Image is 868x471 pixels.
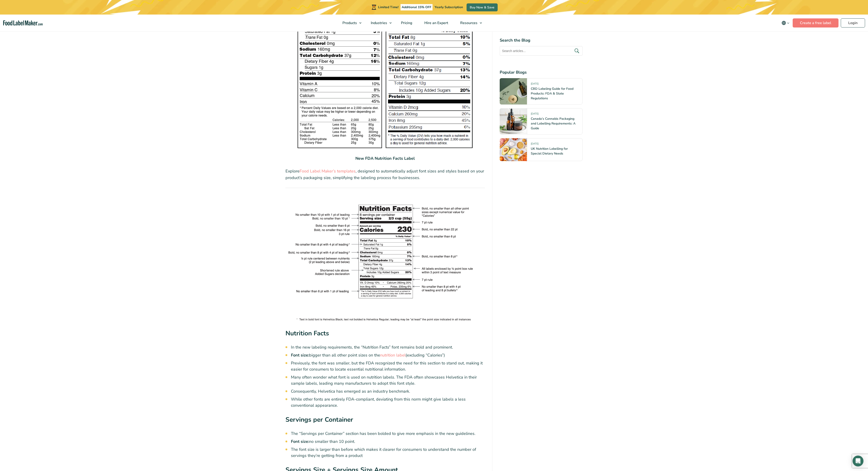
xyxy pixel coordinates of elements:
a: Canada’s Cannabis Packaging and Labelling Requirements: A Guide [531,117,575,130]
li: While other fonts are entirely FDA-compliant, deviating from this norm might give labels a less c... [291,396,485,409]
span: Additional 15% OFF [401,4,433,10]
strong: New FDA Nutrition Facts Label [355,156,415,161]
a: Food Label Maker’s templates [300,168,356,174]
li: Many often wonder what font is used on nutrition labels. The FDA often showcases Helvetica in the... [291,374,485,386]
span: [DATE] [531,112,539,117]
a: Create a free label [793,18,838,27]
li: The font size is larger than before which makes it clearer for consumers to understand the number... [291,446,485,459]
span: [DATE] [531,142,539,147]
li: Previously, the font was smaller, but the FDA recognized the need for this section to stand out, ... [291,360,485,372]
strong: Font size: [291,352,309,358]
p: Explore , designed to automatically adjust font sizes and styles based on your product’s packagin... [285,168,485,181]
a: Industries [365,15,394,31]
a: Pricing [395,15,417,31]
li: no smaller than 10 point. [291,439,485,445]
strong: Font size: [291,439,309,444]
a: Buy Now & Save [467,3,498,11]
a: UK Nutrition Labelling for Special Dietary Needs [531,147,568,156]
a: nutrition label [380,352,406,358]
span: [DATE] [531,82,539,87]
img: The new FDA Nutrition Facts Label with descriptions fo the font style and size of different eleme... [285,187,485,322]
a: Hire an Expert [418,15,453,31]
strong: Servings per Container [285,415,353,424]
input: Search articles... [500,46,583,56]
span: Resources [459,20,478,25]
span: Yearly Subscription [435,5,463,9]
span: Hire an Expert [423,20,449,25]
a: Products [337,15,364,31]
span: Industries [369,20,388,25]
li: In the new labeling requirements, the “Nutrition Facts” font remains bold and prominent. [291,344,485,350]
h4: Popular Blogs [500,69,583,75]
div: Open Intercom Messenger [853,456,863,466]
li: bigger than all other point sizes on the (excluding “Calories”) [291,352,485,358]
span: Pricing [400,20,413,25]
span: Products [341,20,357,25]
a: Resources [454,15,484,31]
li: The “Servings per Container” section has been bolded to give more emphasis in the new guidelines. [291,431,485,437]
a: CBD Labeling Guide for Food Products: FDA & State Regulations [531,87,573,100]
li: Consequently, Helvetica has emerged as an industry benchmark. [291,388,485,394]
span: Limited Time! [378,5,398,9]
h4: Search the Blog [500,37,583,43]
a: Login [841,18,865,27]
strong: Nutrition Facts [285,329,329,338]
